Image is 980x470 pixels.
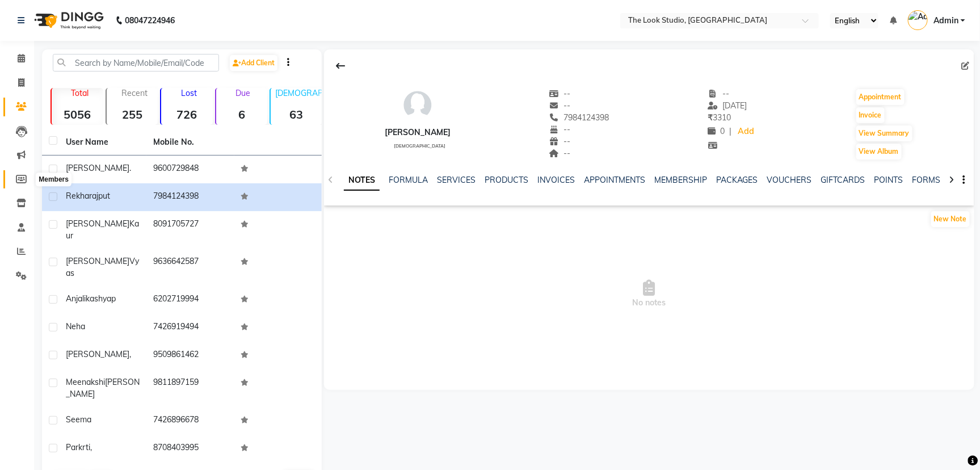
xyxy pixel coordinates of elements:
[66,321,85,331] span: Neha
[856,107,885,123] button: Invoice
[437,175,476,185] a: SERVICES
[90,442,92,452] span: ,
[584,175,645,185] a: APPOINTMENTS
[549,89,571,99] span: --
[931,211,970,227] button: New Note
[275,88,322,98] p: [DEMOGRAPHIC_DATA]
[107,107,158,121] strong: 255
[401,88,435,122] img: avatar
[56,88,103,98] p: Total
[66,442,90,452] span: parkrti
[66,219,129,229] span: [PERSON_NAME]
[129,163,131,173] span: .
[146,129,234,156] th: Mobile No.
[708,112,731,123] span: 3310
[767,175,812,185] a: VOUCHERS
[89,191,110,201] span: rajput
[66,191,89,201] span: rekha
[146,314,234,342] td: 7426919494
[146,156,234,183] td: 9600729848
[166,88,213,98] p: Lost
[86,293,116,304] span: kashyap
[146,370,234,407] td: 9811897159
[874,175,903,185] a: POINTS
[111,88,158,98] p: Recent
[344,170,380,191] a: NOTES
[230,55,277,71] a: Add Client
[856,89,905,105] button: Appointment
[485,175,528,185] a: PRODUCTS
[146,342,234,370] td: 9509861462
[856,144,902,160] button: View Album
[821,175,865,185] a: GIFTCARDS
[66,414,91,425] span: seema
[129,349,131,359] span: ,
[216,107,268,121] strong: 6
[708,126,725,136] span: 0
[385,127,451,139] div: [PERSON_NAME]
[394,143,445,149] span: [DEMOGRAPHIC_DATA]
[549,136,571,146] span: --
[29,5,107,36] img: logo
[730,125,732,137] span: |
[708,112,713,123] span: ₹
[66,163,129,173] span: [PERSON_NAME]
[737,124,756,140] a: Add
[324,237,974,351] span: No notes
[146,211,234,249] td: 8091705727
[146,407,234,435] td: 7426896678
[716,175,758,185] a: PACKAGES
[66,377,105,387] span: meenakshi
[125,5,175,36] b: 08047224946
[218,88,268,98] p: Due
[271,107,322,121] strong: 63
[329,55,352,77] div: Back to Client
[549,148,571,158] span: --
[66,293,86,304] span: anjali
[389,175,428,185] a: FORMULA
[146,249,234,286] td: 9636642587
[549,100,571,111] span: --
[52,107,103,121] strong: 5056
[66,256,129,266] span: [PERSON_NAME]
[146,183,234,211] td: 7984124398
[53,54,219,72] input: Search by Name/Mobile/Email/Code
[36,173,71,187] div: Members
[537,175,575,185] a: INVOICES
[161,107,213,121] strong: 726
[146,435,234,463] td: 8708403995
[549,124,571,135] span: --
[146,286,234,314] td: 6202719994
[933,15,958,27] span: Admin
[549,112,609,123] span: 7984124398
[66,349,129,359] span: [PERSON_NAME]
[908,10,928,30] img: Admin
[708,89,730,99] span: --
[59,129,146,156] th: User Name
[856,125,912,141] button: View Summary
[708,100,747,111] span: [DATE]
[912,175,941,185] a: FORMS
[654,175,707,185] a: MEMBERSHIP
